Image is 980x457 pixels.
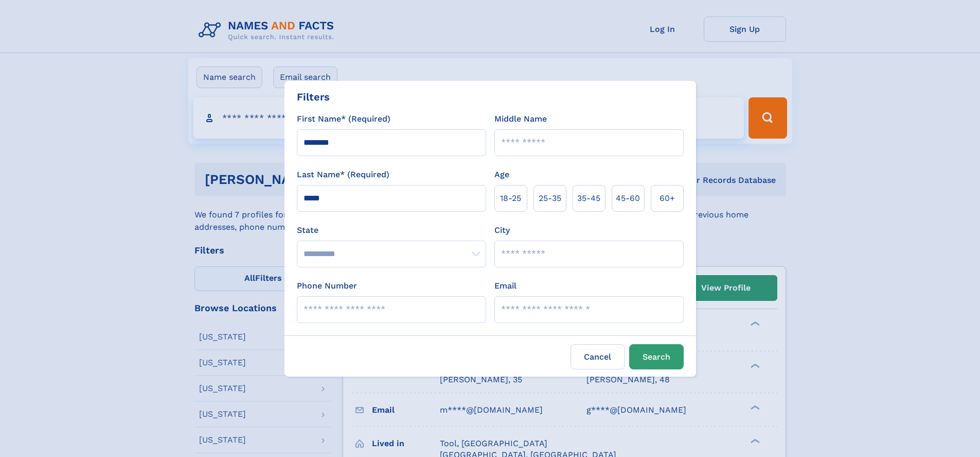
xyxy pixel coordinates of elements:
span: 45‑60 [616,192,640,205]
label: City [494,224,510,236]
button: Search [629,344,684,369]
span: 25‑35 [539,192,561,205]
label: Age [494,168,509,181]
label: Phone Number [297,280,357,292]
label: First Name* (Required) [297,113,390,125]
label: State [297,224,486,236]
span: 18‑25 [500,192,521,205]
span: 60+ [660,192,675,205]
label: Middle Name [494,113,547,125]
label: Last Name* (Required) [297,168,389,181]
span: 35‑45 [577,192,600,205]
label: Email [494,280,516,292]
div: Filters [297,89,330,105]
label: Cancel [571,344,625,369]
